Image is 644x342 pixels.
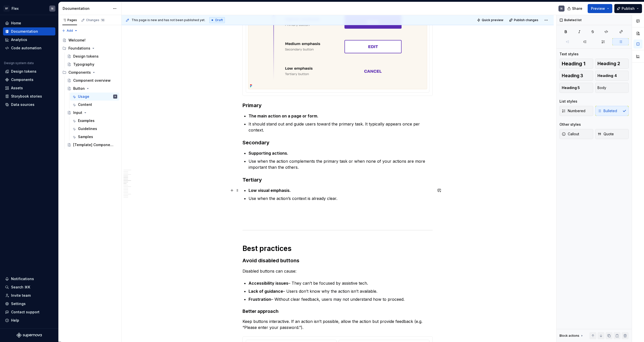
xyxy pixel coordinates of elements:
h3: Primary [243,102,433,109]
button: Heading 5 [559,83,593,93]
span: Share [572,6,582,11]
h3: Tertiary [243,176,433,183]
div: Pages [62,18,77,22]
a: Input [65,109,119,117]
span: Callout [562,132,579,137]
div: Components [60,68,119,76]
button: Help [3,316,55,324]
strong: Better approach [243,309,278,314]
div: Other styles [559,122,581,127]
strong: Frustration [249,297,271,302]
div: Changes [86,18,105,22]
a: [Template] Component name [65,141,119,149]
button: Body [595,83,629,93]
div: Component overview [73,78,111,83]
div: Search ⌘K [11,285,30,290]
a: Samples [70,133,119,141]
button: Search ⌘K [3,283,55,291]
button: Heading 2 [595,59,629,69]
div: Flex [12,6,19,11]
div: Help [11,318,19,323]
a: Data sources [3,101,55,109]
strong: Lack of guidance [249,289,283,294]
div: Design system data [4,61,34,65]
div: Invite team [11,293,31,298]
div: Text styles [559,52,579,57]
strong: Low visual emphasis. [249,188,291,193]
p: – Users don’t know why the action isn’t available. [249,288,433,294]
a: UsageN [70,93,119,101]
a: Components [3,76,55,84]
div: Components [11,77,33,82]
div: Settings [11,301,26,306]
button: Numbered [559,106,593,116]
p: . [249,113,433,119]
a: Typography [65,60,119,68]
div: BF [4,6,10,12]
strong: Best practices [243,244,292,253]
button: BFFlexN [1,3,57,14]
p: Disabled buttons can cause: [243,268,433,274]
a: Welcome! [60,36,119,44]
span: This page is new and has not been published yet. [132,18,205,22]
strong: The main action on a page or form [249,113,317,118]
div: Data sources [11,102,34,107]
a: Settings [3,300,55,308]
div: Notifications [11,276,34,281]
svg: Supernova Logo [17,333,42,338]
button: Notifications [3,275,55,283]
button: Heading 3 [559,71,593,81]
div: Home [11,21,21,26]
span: Body [597,85,606,90]
span: Heading 4 [597,73,617,78]
a: Button [65,84,119,93]
a: Examples [70,117,119,125]
span: Add [67,29,73,33]
strong: Accessibility issues [249,281,288,286]
a: Analytics [3,36,55,44]
p: Keep buttons interactive. If an action isn’t possible, allow the action but provide feedback (e.g... [243,318,433,330]
div: Storybook stories [11,94,42,99]
span: Preview [591,6,605,11]
div: List styles [559,99,577,104]
div: Components [68,70,91,75]
button: Quick preview [475,17,506,24]
span: 10 [100,18,105,22]
span: Heading 1 [562,61,585,66]
a: Guidelines [70,125,119,133]
div: Design tokens [73,54,99,59]
p: – They can’t be focused by assistive tech. [249,280,433,286]
a: Invite team [3,291,55,300]
p: – Without clear feedback, users may not understand how to proceed. [249,296,433,302]
button: Heading 1 [559,59,593,69]
strong: Avoid disabled buttons [243,258,299,264]
button: Heading 4 [595,71,629,81]
div: Contact support [11,310,39,315]
div: Samples [78,134,93,139]
a: Documentation [3,27,55,35]
span: Heading 2 [597,61,620,66]
a: Assets [3,84,55,92]
div: Documentation [63,6,110,11]
button: Contact support [3,308,55,316]
span: Heading 3 [562,73,583,78]
a: Design tokens [3,67,55,75]
a: Component overview [65,76,119,84]
div: Usage [78,94,89,99]
div: Documentation [11,29,38,34]
button: Preview [588,4,612,13]
div: Analytics [11,37,27,42]
div: Page tree [60,36,119,149]
div: N [560,7,562,11]
button: Add [60,27,79,34]
span: Heading 5 [562,85,580,90]
h3: Secondary [243,139,433,146]
button: Publish changes [508,17,541,24]
button: Quote [595,129,629,139]
span: Quick preview [482,18,503,22]
p: Use when the action’s context is already clear. [249,195,433,201]
a: Code automation [3,44,55,52]
div: [Template] Component name [73,142,115,147]
div: N [51,7,53,11]
a: Content [70,101,119,109]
